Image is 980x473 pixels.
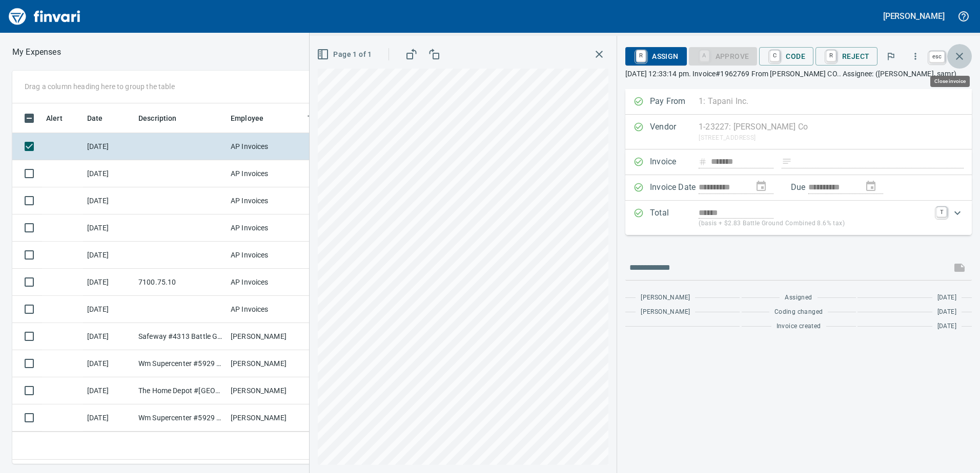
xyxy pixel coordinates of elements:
[227,350,303,377] td: [PERSON_NAME]
[231,112,263,124] span: Employee
[83,187,134,214] td: [DATE]
[227,214,303,242] td: AP Invoices
[87,112,103,124] span: Date
[134,377,227,404] td: The Home Depot #[GEOGRAPHIC_DATA]
[227,296,303,323] td: AP Invoices
[134,404,227,432] td: Wm Supercenter #5929 [GEOGRAPHIC_DATA]
[641,293,690,303] span: [PERSON_NAME]
[134,323,227,350] td: Safeway #4313 Battle Ground [GEOGRAPHIC_DATA]
[87,112,116,124] span: Date
[83,269,134,296] td: [DATE]
[650,207,699,229] p: Total
[641,307,690,317] span: [PERSON_NAME]
[785,293,812,303] span: Assigned
[46,112,63,124] span: Alert
[231,112,277,124] span: Employee
[227,242,303,269] td: AP Invoices
[6,4,83,29] img: Finvari
[25,81,175,92] p: Drag a column heading here to group the table
[625,47,686,66] button: RAssign
[83,160,134,187] td: [DATE]
[83,242,134,269] td: [DATE]
[134,269,227,296] td: 7100.75.10
[227,404,303,432] td: [PERSON_NAME]
[824,48,869,65] span: Reject
[883,11,945,21] h5: [PERSON_NAME]
[83,404,134,432] td: [DATE]
[636,50,646,61] a: R
[936,207,947,217] a: T
[227,323,303,350] td: [PERSON_NAME]
[881,8,947,24] button: [PERSON_NAME]
[937,293,956,303] span: [DATE]
[689,51,758,60] div: Coding Required
[227,269,303,296] td: AP Invoices
[929,51,945,62] a: esc
[134,350,227,377] td: Wm Supercenter #5929 [GEOGRAPHIC_DATA]
[83,214,134,242] td: [DATE]
[826,50,836,61] a: R
[83,377,134,404] td: [DATE]
[774,307,823,317] span: Coding changed
[625,69,972,79] p: [DATE] 12:33:14 pm. Invoice#1962769 From [PERSON_NAME] CO.. Assignee: ([PERSON_NAME], samr)
[12,46,61,58] p: My Expenses
[138,112,190,124] span: Description
[83,133,134,160] td: [DATE]
[227,133,303,160] td: AP Invoices
[308,112,326,124] span: Team
[83,323,134,350] td: [DATE]
[625,201,972,235] div: Expand
[227,187,303,214] td: AP Invoices
[634,48,678,65] span: Assign
[699,219,930,229] p: (basis + $2.83 Battle Ground Combined 8.6% tax)
[138,112,177,124] span: Description
[12,46,61,58] nav: breadcrumb
[227,160,303,187] td: AP Invoices
[815,47,877,66] button: RReject
[777,321,821,332] span: Invoice created
[759,47,813,66] button: CCode
[319,48,372,61] span: Page 1 of 1
[315,45,376,64] button: Page 1 of 1
[937,321,956,332] span: [DATE]
[767,48,805,65] span: Code
[770,50,780,61] a: C
[83,296,134,323] td: [DATE]
[46,112,76,124] span: Alert
[947,255,972,280] span: This records your message into the invoice and notifies anyone mentioned
[227,377,303,404] td: [PERSON_NAME]
[937,307,956,317] span: [DATE]
[308,112,340,124] span: Team
[83,350,134,377] td: [DATE]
